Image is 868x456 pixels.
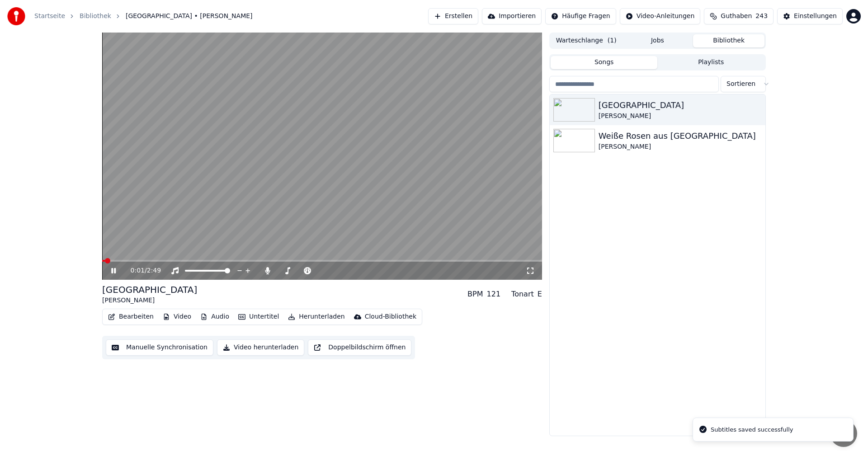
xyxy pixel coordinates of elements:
button: Erstellen [428,8,478,24]
span: 2:49 [147,266,161,275]
button: Untertitel [235,310,283,323]
button: Video-Anleitungen [620,8,701,24]
div: Weiße Rosen aus [GEOGRAPHIC_DATA] [599,130,762,142]
button: Herunterladen [284,310,348,323]
button: Playlists [657,56,764,69]
span: [GEOGRAPHIC_DATA] • [PERSON_NAME] [126,12,253,21]
button: Warteschlange [551,34,622,47]
button: Importieren [482,8,542,24]
div: [PERSON_NAME] [599,142,762,151]
div: 121 [487,289,501,300]
span: 0:01 [131,266,145,275]
button: Jobs [622,34,693,47]
a: Startseite [34,12,65,21]
button: Manuelle Synchronisation [106,339,213,356]
div: [GEOGRAPHIC_DATA] [102,283,197,296]
a: Bibliothek [80,12,111,21]
div: [GEOGRAPHIC_DATA] [599,99,762,112]
div: Einstellungen [794,12,837,21]
div: E [538,289,542,300]
div: [PERSON_NAME] [102,296,197,305]
img: youka [7,7,25,25]
span: ( 1 ) [608,36,617,45]
div: [PERSON_NAME] [599,112,762,121]
button: Songs [551,56,658,69]
button: Audio [197,310,233,323]
span: 243 [755,12,768,21]
div: / [131,266,152,275]
button: Einstellungen [777,8,843,24]
nav: breadcrumb [34,12,253,21]
span: Guthaben [721,12,752,21]
button: Video [159,310,195,323]
span: Sortieren [726,80,755,89]
button: Guthaben243 [704,8,774,24]
button: Bibliothek [693,34,764,47]
div: BPM [467,289,483,300]
div: Tonart [511,289,534,300]
button: Bearbeiten [104,310,157,323]
button: Häufige Fragen [545,8,616,24]
div: Cloud-Bibliothek [365,312,416,321]
button: Doppelbildschirm öffnen [308,339,411,356]
button: Video herunterladen [217,339,304,356]
div: Subtitles saved successfully [711,425,793,434]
